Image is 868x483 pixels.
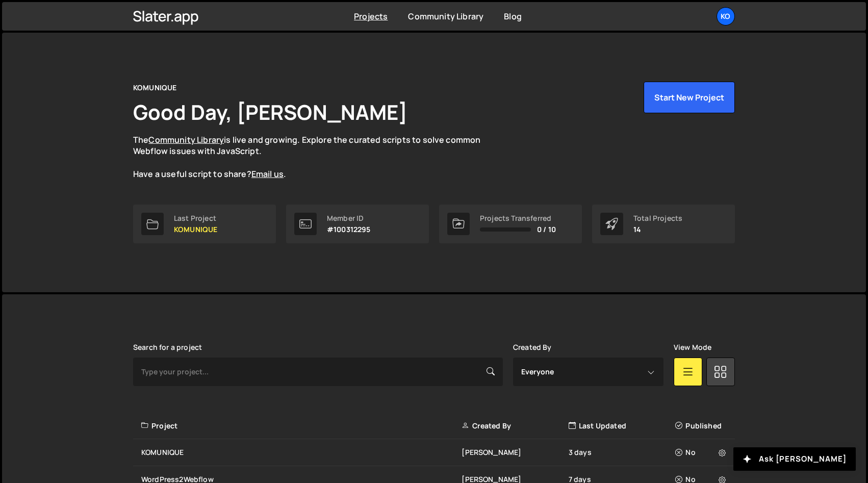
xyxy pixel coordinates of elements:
[513,343,552,351] label: Created By
[569,447,675,457] div: 3 days
[174,214,217,222] div: Last Project
[674,343,711,351] label: View Mode
[174,225,217,234] p: KOMUNIQUE
[133,439,735,466] a: KOMUNIQUE [PERSON_NAME] 3 days No
[133,98,407,126] h1: Good Day, [PERSON_NAME]
[327,225,371,234] p: #100312295
[633,225,682,234] p: 14
[408,11,483,22] a: Community Library
[327,214,371,222] div: Member ID
[133,205,276,243] a: Last Project KOMUNIQUE
[733,447,856,471] button: Ask [PERSON_NAME]
[133,134,500,180] p: The is live and growing. Explore the curated scripts to solve common Webflow issues with JavaScri...
[133,343,202,351] label: Search for a project
[354,11,388,22] a: Projects
[462,421,568,431] div: Created By
[537,225,556,234] span: 0 / 10
[504,11,522,22] a: Blog
[675,421,729,431] div: Published
[480,214,556,222] div: Projects Transferred
[133,82,176,94] div: KOMUNIQUE
[569,421,675,431] div: Last Updated
[148,134,224,145] a: Community Library
[462,447,568,457] div: [PERSON_NAME]
[133,358,503,386] input: Type your project...
[675,447,729,457] div: No
[141,447,462,457] div: KOMUNIQUE
[633,214,682,222] div: Total Projects
[717,7,735,26] a: KO
[141,421,462,431] div: Project
[644,82,735,113] button: Start New Project
[251,168,284,180] a: Email us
